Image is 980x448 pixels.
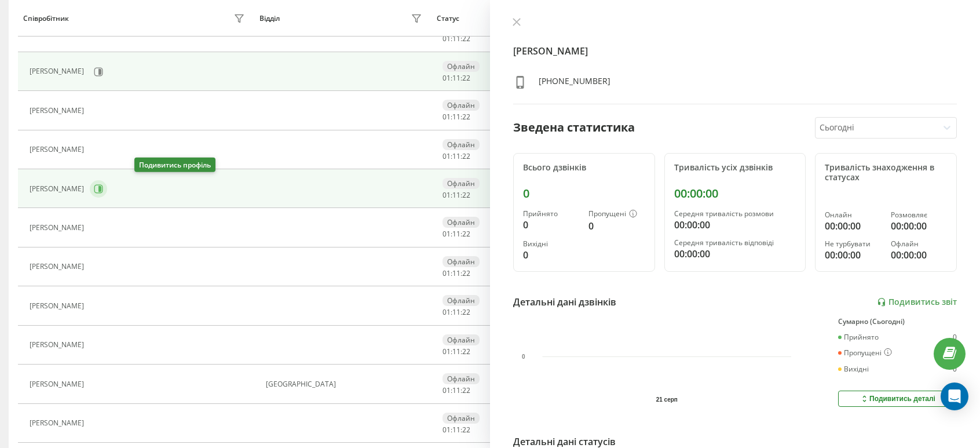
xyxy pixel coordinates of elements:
[941,383,968,410] div: Open Intercom Messenger
[462,190,470,200] span: 22
[30,419,87,427] div: [PERSON_NAME]
[462,229,470,239] span: 22
[452,229,460,239] span: 11
[523,240,579,248] div: Вихідні
[838,365,869,373] div: Вихідні
[953,365,957,373] div: 0
[513,44,957,58] h4: [PERSON_NAME]
[443,191,470,199] div: : :
[462,307,470,317] span: 22
[443,35,470,43] div: : :
[523,248,579,262] div: 0
[30,302,87,310] div: [PERSON_NAME]
[588,210,645,219] div: Пропущені
[452,347,460,356] span: 11
[838,391,957,407] button: Подивитись деталі
[443,113,470,121] div: : :
[443,230,470,238] div: : :
[23,14,69,23] div: Співробітник
[30,263,87,271] div: [PERSON_NAME]
[523,210,579,218] div: Прийнято
[523,187,645,201] div: 0
[30,145,87,154] div: [PERSON_NAME]
[838,333,879,341] div: Прийнято
[452,112,460,122] span: 11
[462,34,470,43] span: 22
[443,190,451,200] span: 01
[259,14,280,23] div: Відділ
[443,348,470,356] div: : :
[452,190,460,200] span: 11
[891,219,947,233] div: 00:00:00
[452,307,460,317] span: 11
[443,112,451,122] span: 01
[674,239,796,247] div: Середня тривалість відповіді
[674,247,796,261] div: 00:00:00
[588,219,645,233] div: 0
[443,73,451,83] span: 01
[674,163,796,173] div: Тривалість усіх дзвінків
[825,211,881,219] div: Онлайн
[825,240,881,248] div: Не турбувати
[30,224,87,232] div: [PERSON_NAME]
[443,61,480,72] div: Офлайн
[523,163,645,173] div: Всього дзвінків
[462,347,470,356] span: 22
[838,348,892,358] div: Пропущені
[674,210,796,218] div: Середня тривалість розмови
[443,268,451,278] span: 01
[443,34,451,43] span: 01
[30,185,87,193] div: [PERSON_NAME]
[30,107,87,115] div: [PERSON_NAME]
[891,211,947,219] div: Розмовляє
[522,354,525,360] text: 0
[443,269,470,278] div: : :
[443,413,480,424] div: Офлайн
[134,158,215,172] div: Подивитись профіль
[443,139,480,150] div: Офлайн
[513,295,616,309] div: Детальні дані дзвінків
[838,318,957,326] div: Сумарно (Сьогодні)
[462,385,470,395] span: 22
[443,256,480,267] div: Офлайн
[443,387,470,395] div: : :
[30,380,87,388] div: [PERSON_NAME]
[443,334,480,345] div: Офлайн
[513,119,635,136] div: Зведена статистика
[462,73,470,83] span: 22
[452,73,460,83] span: 11
[443,100,480,111] div: Офлайн
[674,218,796,232] div: 00:00:00
[30,67,87,75] div: [PERSON_NAME]
[452,385,460,395] span: 11
[452,34,460,43] span: 11
[443,308,470,316] div: : :
[462,112,470,122] span: 22
[443,178,480,189] div: Офлайн
[523,218,579,232] div: 0
[266,380,425,388] div: [GEOGRAPHIC_DATA]
[825,248,881,262] div: 00:00:00
[452,151,460,161] span: 11
[462,151,470,161] span: 22
[443,229,451,239] span: 01
[443,295,480,306] div: Офлайн
[443,385,451,395] span: 01
[891,248,947,262] div: 00:00:00
[452,268,460,278] span: 11
[891,240,947,248] div: Офлайн
[443,307,451,317] span: 01
[462,268,470,278] span: 22
[443,347,451,356] span: 01
[30,341,87,349] div: [PERSON_NAME]
[443,74,470,82] div: : :
[860,394,935,403] div: Подивитись деталі
[443,425,451,435] span: 01
[443,217,480,228] div: Офлайн
[825,219,881,233] div: 00:00:00
[539,75,610,92] div: [PHONE_NUMBER]
[825,163,947,183] div: Тривалість знаходження в статусах
[443,373,480,384] div: Офлайн
[30,28,87,37] div: [PERSON_NAME]
[953,333,957,341] div: 0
